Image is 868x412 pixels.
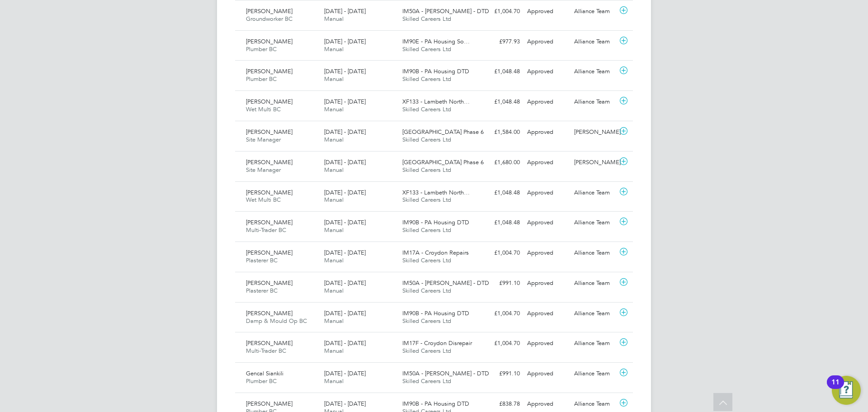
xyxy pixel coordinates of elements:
span: Plasterer BC [246,256,278,264]
span: XF133 - Lambeth North… [402,98,470,105]
span: [DATE] - [DATE] [324,218,366,226]
div: £977.93 [476,34,524,49]
div: £1,048.48 [476,95,524,109]
span: Skilled Careers Ltd [402,196,451,204]
div: [PERSON_NAME] [571,125,618,140]
span: [PERSON_NAME] [246,38,292,45]
div: £1,004.70 [476,246,524,260]
div: Alliance Team [571,64,618,79]
span: Skilled Careers Ltd [402,75,451,83]
span: Manual [324,166,344,174]
button: Open Resource Center, 11 new notifications [832,376,861,405]
span: IM50A - [PERSON_NAME] - DTD [402,7,489,15]
span: Site Manager [246,136,281,143]
div: Alliance Team [571,276,618,291]
span: [DATE] - [DATE] [324,98,366,105]
div: [PERSON_NAME] [571,155,618,170]
span: [PERSON_NAME] [246,279,292,287]
span: Skilled Careers Ltd [402,287,451,294]
span: Skilled Careers Ltd [402,136,451,143]
div: Alliance Team [571,4,618,19]
span: XF133 - Lambeth North… [402,189,470,196]
div: Alliance Team [571,336,618,351]
span: [PERSON_NAME] [246,98,292,105]
span: [DATE] - [DATE] [324,189,366,196]
span: [DATE] - [DATE] [324,67,366,75]
span: Skilled Careers Ltd [402,45,451,53]
span: Skilled Careers Ltd [402,15,451,23]
div: £838.78 [476,397,524,412]
span: Plumber BC [246,377,277,385]
div: Approved [524,155,571,170]
span: [PERSON_NAME] [246,249,292,256]
div: 11 [831,382,840,394]
span: IM17A - Croydon Repairs [402,249,469,256]
div: Approved [524,4,571,19]
span: [DATE] - [DATE] [324,128,366,136]
span: IM50A - [PERSON_NAME] - DTD [402,279,489,287]
div: £1,584.00 [476,125,524,140]
div: £1,048.48 [476,64,524,79]
div: Approved [524,215,571,230]
span: IM90B - PA Housing DTD [402,67,469,75]
span: [PERSON_NAME] [246,158,292,166]
span: [DATE] - [DATE] [324,158,366,166]
span: Plumber BC [246,45,277,53]
span: [PERSON_NAME] [246,309,292,317]
span: [PERSON_NAME] [246,128,292,136]
span: Groundworker BC [246,15,292,23]
span: [PERSON_NAME] [246,400,292,407]
span: [GEOGRAPHIC_DATA] Phase 6 [402,158,484,166]
div: £991.10 [476,276,524,291]
div: £1,048.48 [476,215,524,230]
span: [PERSON_NAME] [246,218,292,226]
span: Skilled Careers Ltd [402,347,451,355]
span: Wet Multi BC [246,105,281,113]
div: Alliance Team [571,95,618,109]
div: Approved [524,185,571,200]
div: Alliance Team [571,215,618,230]
span: Damp & Mould Op BC [246,317,307,325]
span: Manual [324,256,344,264]
div: Alliance Team [571,246,618,260]
div: Alliance Team [571,397,618,412]
span: IM90E - PA Housing So… [402,38,470,45]
span: Manual [324,75,344,83]
span: [GEOGRAPHIC_DATA] Phase 6 [402,128,484,136]
span: [DATE] - [DATE] [324,38,366,45]
div: Approved [524,306,571,321]
span: [PERSON_NAME] [246,7,292,15]
span: [DATE] - [DATE] [324,369,366,377]
div: Approved [524,366,571,381]
span: Skilled Careers Ltd [402,377,451,385]
div: Alliance Team [571,366,618,381]
span: Plumber BC [246,75,277,83]
span: [PERSON_NAME] [246,189,292,196]
span: [PERSON_NAME] [246,67,292,75]
span: Site Manager [246,166,281,174]
span: IM50A - [PERSON_NAME] - DTD [402,369,489,377]
span: Manual [324,317,344,325]
div: Approved [524,125,571,140]
span: Plasterer BC [246,287,278,294]
div: £1,004.70 [476,336,524,351]
span: [DATE] - [DATE] [324,339,366,347]
span: Multi-Trader BC [246,226,286,234]
div: Approved [524,34,571,49]
span: [DATE] - [DATE] [324,279,366,287]
div: Approved [524,397,571,412]
span: Manual [324,347,344,355]
span: Skilled Careers Ltd [402,105,451,113]
span: Skilled Careers Ltd [402,226,451,234]
span: [DATE] - [DATE] [324,7,366,15]
span: [DATE] - [DATE] [324,249,366,256]
span: Gencal Siankili [246,369,283,377]
span: IM17F - Croydon Disrepair [402,339,472,347]
span: Manual [324,196,344,204]
span: Skilled Careers Ltd [402,317,451,325]
span: Manual [324,377,344,385]
div: £1,004.70 [476,306,524,321]
div: Alliance Team [571,306,618,321]
span: Skilled Careers Ltd [402,166,451,174]
span: Manual [324,136,344,143]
